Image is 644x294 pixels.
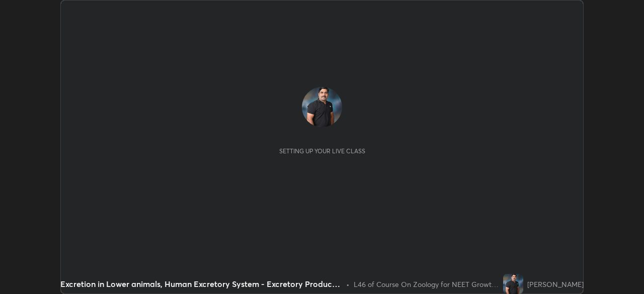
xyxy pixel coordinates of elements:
[527,279,584,289] div: [PERSON_NAME]
[279,147,365,155] div: Setting up your live class
[503,274,523,294] img: 0d51a949ae1246ebace575b2309852f0.jpg
[60,278,342,290] div: Excretion in Lower animals, Human Excretory System - Excretory Products and Their Elimination
[302,87,342,127] img: 0d51a949ae1246ebace575b2309852f0.jpg
[346,279,350,289] div: •
[354,279,499,289] div: L46 of Course On Zoology for NEET Growth 1 2027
